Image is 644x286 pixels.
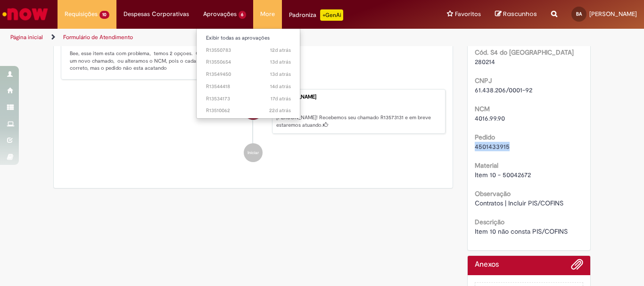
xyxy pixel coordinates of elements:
time: 17/09/2025 15:41:35 [270,83,291,90]
button: Adicionar anexos [571,258,583,275]
a: Aberto R13550783 : [197,45,300,56]
time: 19/09/2025 09:20:41 [270,71,291,78]
span: 13d atrás [270,71,291,78]
div: Padroniza [289,9,343,21]
span: 61.438.206/0001-92 [475,86,532,94]
span: 22d atrás [269,107,291,114]
time: 19/09/2025 13:19:13 [270,58,291,65]
a: Página inicial [10,33,43,41]
li: Beatriz Alves [61,89,446,134]
b: Observação [475,189,511,198]
b: CNPJ [475,76,492,85]
ul: Trilhas de página [7,29,422,46]
span: Item 10 não consta PIS/COFINS [475,227,568,236]
time: 15/09/2025 08:57:43 [271,95,291,102]
span: Aprovações [203,9,237,19]
span: 280214 [475,57,495,66]
time: 19/09/2025 13:50:17 [270,47,291,54]
span: Favoritos [455,9,481,19]
a: Aberto R13544418 : [197,82,300,92]
a: Aberto R13534173 : [197,94,300,104]
span: R13510062 [206,107,291,114]
span: 12d atrás [270,47,291,54]
span: Rascunhos [503,9,537,18]
span: Despesas Corporativas [124,9,189,19]
ul: Aprovações [196,28,301,119]
b: Material [475,161,498,170]
h2: Anexos [475,261,499,269]
span: 4501433915 [475,142,510,151]
span: R13550654 [206,58,291,66]
span: 4016.99.90 [475,114,505,123]
a: Rascunhos [495,10,537,19]
a: Aberto R13549450 : [197,69,300,80]
span: [PERSON_NAME] [589,10,637,18]
time: 09/09/2025 17:45:09 [269,107,291,114]
a: Exibir todas as aprovações [197,33,300,43]
span: R13550783 [206,47,291,54]
p: [PERSON_NAME]! Recebemos seu chamado R13573131 e em breve estaremos atuando. [276,114,440,129]
a: Formulário de Atendimento [63,33,133,41]
p: Bee, esse item esta com problema, temos 2 opçoes. Ou abrimos um novo chamado, ou alteramos o NCM,... [70,36,227,72]
span: Item 10 - 50042672 [475,171,531,179]
b: Pedido [475,133,495,141]
span: 14d atrás [270,83,291,90]
span: BA [576,11,582,17]
span: Contratos | Incluir PIS/COFINS [475,199,563,207]
span: More [260,9,275,19]
p: +GenAi [320,9,343,21]
span: R13544418 [206,83,291,90]
div: [PERSON_NAME] [276,94,440,100]
span: R13534173 [206,95,291,103]
span: 6 [239,11,247,19]
a: Aberto R13550654 : [197,57,300,67]
span: 13d atrás [270,58,291,65]
b: NCM [475,105,490,113]
img: ServiceNow [1,5,50,24]
span: 17d atrás [271,95,291,102]
span: R13549450 [206,71,291,78]
span: 10 [99,11,109,19]
a: Aberto R13510062 : [197,106,300,116]
b: Cód. S4 do [GEOGRAPHIC_DATA] [475,48,574,57]
b: Descrição [475,218,504,226]
span: Requisições [65,9,98,19]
